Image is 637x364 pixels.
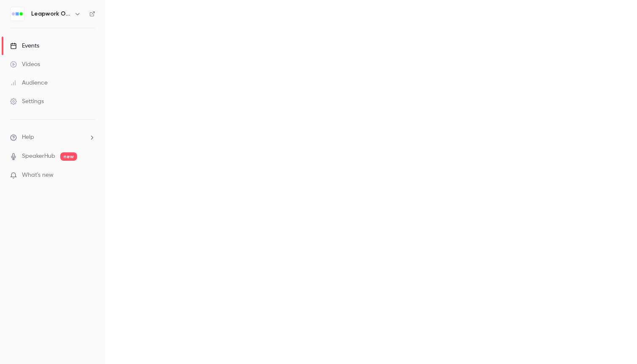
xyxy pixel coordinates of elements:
div: Videos [10,60,40,69]
li: help-dropdown-opener [10,133,95,142]
div: Settings [10,97,44,106]
img: Leapwork Online Event [11,7,24,21]
div: Events [10,42,39,50]
div: Audience [10,79,48,87]
span: new [60,152,77,161]
a: SpeakerHub [22,152,55,161]
h6: Leapwork Online Event [31,10,71,18]
span: What's new [22,171,54,180]
span: Help [22,133,34,142]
